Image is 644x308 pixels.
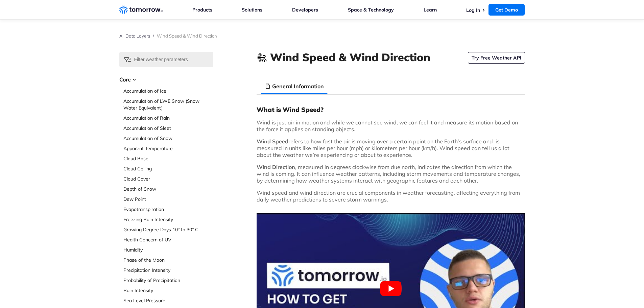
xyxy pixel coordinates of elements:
a: Dew Point [123,196,213,203]
a: Developers [292,7,318,13]
span: Wind Speed & Wind Direction [157,33,217,39]
strong: Wind Speed [257,138,288,145]
p: Wind is just air in motion and while we cannot see wind, we can feel it and measure its motion ba... [257,119,525,133]
a: Depth of Snow [123,186,213,192]
a: Log In [466,7,480,13]
a: Sea Level Pressure [123,297,213,304]
a: Probability of Precipitation [123,277,213,284]
li: General Information [261,78,328,94]
h3: Core [119,75,213,84]
a: Cloud Base [123,155,213,162]
a: Accumulation of Rain [123,115,213,121]
a: Apparent Temperature [123,145,213,152]
a: All Data Layers [119,33,150,39]
a: Accumulation of Snow [123,135,213,142]
a: Humidity [123,246,213,253]
a: Products [192,7,212,13]
a: Space & Technology [348,7,394,13]
a: Home link [119,5,163,15]
a: Cloud Cover [123,175,213,182]
p: refers to how fast the air is moving over a certain point on the Earth’s surface and is measured ... [257,138,525,158]
span: / [153,33,154,39]
a: Health Concern of UV [123,236,213,243]
a: Evapotranspiration [123,206,213,213]
a: Rain Intensity [123,287,213,294]
a: Growing Degree Days 10° to 30° C [123,226,213,233]
a: Accumulation of Ice [123,88,213,94]
a: Cloud Ceiling [123,165,213,172]
p: , measured in degrees clockwise from due north, indicates the direction from which the wind is co... [257,164,525,184]
a: Learn [424,7,437,13]
strong: Wind Direction [257,164,295,170]
a: Accumulation of LWE Snow (Snow Water Equivalent) [123,98,213,111]
a: Phase of the Moon [123,257,213,263]
h3: General Information [272,82,324,90]
a: Solutions [242,7,262,13]
a: Freezing Rain Intensity [123,216,213,223]
a: Try Free Weather API [468,52,525,64]
a: Accumulation of Sleet [123,125,213,132]
p: Wind speed and wind direction are crucial components in weather forecasting, affecting everything... [257,189,525,203]
h3: What is Wind Speed? [257,105,525,114]
h1: Wind Speed & Wind Direction [270,50,430,65]
a: Precipitation Intensity [123,267,213,274]
input: Filter weather parameters [119,52,213,67]
a: Get Demo [488,4,525,16]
